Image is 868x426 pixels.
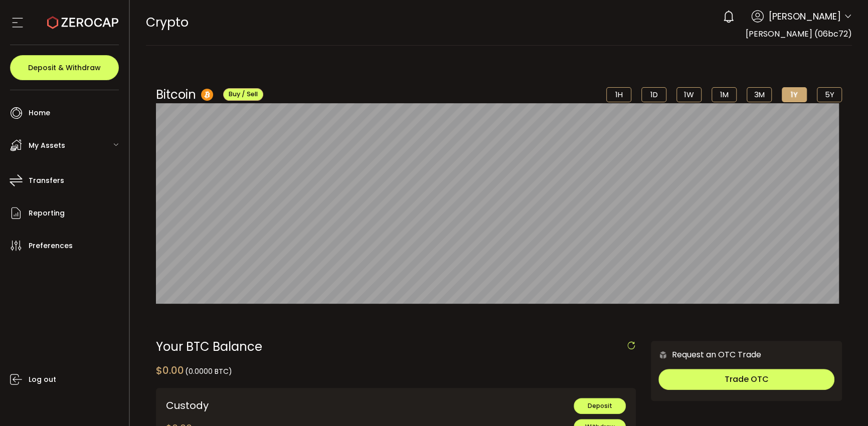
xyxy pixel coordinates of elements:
[658,350,667,359] img: 6nGpN7MZ9FLuBP83NiajKbTRY4UzlzQtBKtCrLLspmCkSvCZHBKvY3NxgQaT5JnOQREvtQ257bXeeSTueZfAPizblJ+Fe8JwA...
[606,87,631,102] li: 1H
[229,90,258,98] span: Buy / Sell
[747,87,772,102] li: 3M
[166,398,350,413] div: Custody
[156,341,636,353] div: Your BTC Balance
[641,87,666,102] li: 1D
[676,87,702,102] li: 1W
[29,173,64,188] span: Transfers
[29,106,50,120] span: Home
[156,86,263,103] div: Bitcoin
[658,369,834,390] button: Trade OTC
[10,55,119,80] button: Deposit & Withdraw
[725,373,769,385] span: Trade OTC
[29,206,65,221] span: Reporting
[29,138,65,153] span: My Assets
[28,64,101,71] span: Deposit & Withdraw
[588,401,612,410] span: Deposit
[651,348,761,361] div: Request an OTC Trade
[29,372,56,387] span: Log out
[29,239,73,253] span: Preferences
[223,88,263,101] button: Buy / Sell
[782,87,807,102] li: 1Y
[712,87,737,102] li: 1M
[156,363,232,378] div: $0.00
[746,28,852,40] span: [PERSON_NAME] (06bc72)
[769,10,841,23] span: [PERSON_NAME]
[185,366,232,376] span: (0.0000 BTC)
[146,14,189,31] span: Crypto
[818,378,868,426] iframe: Chat Widget
[574,398,626,414] button: Deposit
[817,87,842,102] li: 5Y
